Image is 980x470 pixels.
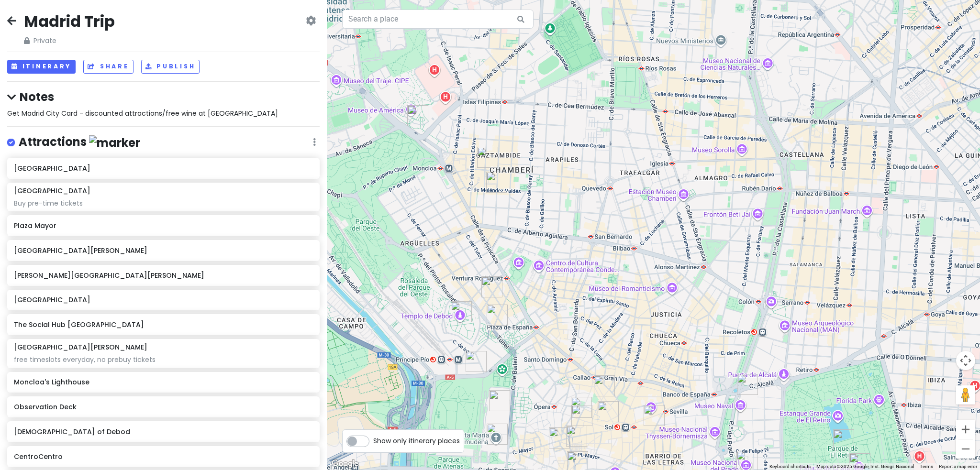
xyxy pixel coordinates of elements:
h4: Notes [7,89,320,104]
h6: [GEOGRAPHIC_DATA] [14,164,312,173]
div: CentroCentro [737,374,758,395]
div: Gandarío [477,147,498,168]
div: Buy pre-time tickets [14,199,312,208]
div: C. de Andrés Mellado, 25 [486,172,507,193]
span: Get Madrid City Card - discounted attractions/free wine at [GEOGRAPHIC_DATA] [7,109,278,118]
h6: The Social Hub [GEOGRAPHIC_DATA] [14,320,312,329]
button: Zoom in [956,420,975,439]
h6: Moncloa's Lighthouse [14,378,312,386]
h6: Observation Deck [14,403,312,411]
h6: CentroCentro [14,452,312,461]
input: Search a place [342,10,534,29]
div: Churrería Chocolateria 1902 [571,397,592,418]
span: Show only itinerary places [373,436,460,446]
button: Zoom out [956,439,975,459]
button: Keyboard shortcuts [769,463,811,470]
a: Open this area in Google Maps (opens a new window) [329,458,361,470]
div: Casa Labra [598,401,619,422]
button: Map camera controls [956,351,975,370]
img: Google [329,458,361,470]
div: Plaza Mayor [566,426,587,447]
h6: Plaza Mayor [14,221,312,230]
div: The Social Hub Madrid [466,351,487,372]
span: Private [24,35,115,46]
button: Share [83,60,133,74]
a: Report a map error [939,464,977,469]
div: free timeslots everyday, no prebuy tickets [14,355,312,364]
a: Terms (opens in new tab) [920,464,933,469]
div: Mercado de San Miguel [549,427,570,448]
div: Chocolatería San Ginés [571,405,592,426]
h6: [GEOGRAPHIC_DATA] [14,186,90,195]
h2: Madrid Trip [24,11,115,32]
span: Map data ©2025 Google, Inst. Geogr. Nacional [816,464,914,469]
div: Temple of Debod [451,301,472,322]
button: Itinerary [7,60,76,74]
h4: Attractions [19,134,140,150]
h6: [GEOGRAPHIC_DATA][PERSON_NAME] [14,246,312,255]
div: Moncloa's Lighthouse [407,105,428,126]
div: Cerralbo Museum [487,305,508,326]
img: marker [89,135,140,150]
div: Catedral de Santa María la Real de la Almudena [487,424,508,445]
div: Royal Palace of Madrid [489,390,510,411]
h6: [GEOGRAPHIC_DATA][PERSON_NAME] [14,343,147,351]
div: El Retiro Park [833,429,854,450]
div: Calle de Rompelanzas [594,375,615,396]
button: Publish [141,60,200,74]
div: The Fix - Café de Especialidad [481,276,502,297]
h6: [GEOGRAPHIC_DATA] [14,295,312,304]
div: Galleria Canalejas [644,405,665,426]
h6: [PERSON_NAME][GEOGRAPHIC_DATA][PERSON_NAME] [14,271,312,280]
h6: [DEMOGRAPHIC_DATA] of Debod [14,427,312,436]
button: Drag Pegman onto the map to open Street View [956,385,975,404]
